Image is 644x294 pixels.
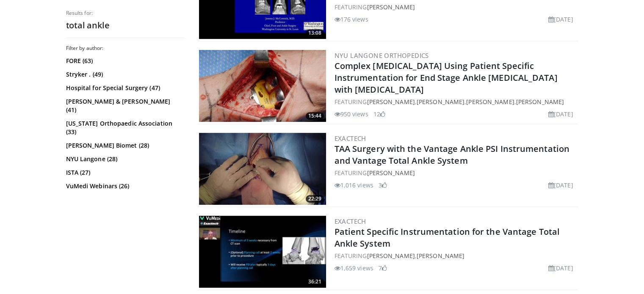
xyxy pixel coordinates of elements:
a: Exactech [334,217,366,225]
a: FORE (63) [66,57,182,65]
img: bf185afd-30f1-49a9-b257-6609efffd01a.300x170_q85_crop-smart_upscale.jpg [199,216,326,288]
a: [PERSON_NAME] [367,3,415,11]
div: FEATURING , , , [334,97,577,106]
a: Hospital for Special Surgery (47) [66,84,182,92]
p: Results for: [66,10,185,16]
span: 22:29 [306,195,324,203]
a: Complex [MEDICAL_DATA] Using Patient Specific Instrumentation for End Stage Ankle [MEDICAL_DATA] ... [334,60,558,95]
li: [DATE] [548,264,573,272]
a: 36:21 [199,216,326,288]
a: NYU Langone (28) [66,155,182,163]
img: 425bea52-8f9b-4168-b99e-0222a5a7fc54.jpg.300x170_q85_crop-smart_upscale.jpg [199,50,326,122]
div: FEATURING [334,3,577,11]
li: 176 views [334,15,368,24]
a: [PERSON_NAME] [367,169,415,177]
a: [PERSON_NAME] [367,252,415,260]
a: [PERSON_NAME] [466,98,514,106]
h2: total ankle [66,20,185,31]
a: [PERSON_NAME] & [PERSON_NAME] (41) [66,97,182,114]
a: 15:44 [199,50,326,122]
li: 7 [379,264,387,272]
a: [PERSON_NAME] [367,98,415,106]
div: FEATURING , [334,251,577,260]
li: 12 [373,110,385,118]
a: [PERSON_NAME] [417,98,464,106]
a: Stryker . (49) [66,70,182,79]
img: d391ac62-1509-45b5-b969-252dea92d8de.300x170_q85_crop-smart_upscale.jpg [199,133,326,205]
a: NYU Langone Orthopedics [334,51,429,60]
a: [PERSON_NAME] [516,98,564,106]
li: 1,659 views [334,264,373,272]
a: ISTA (27) [66,168,182,177]
a: 22:29 [199,133,326,205]
li: 3 [379,181,387,190]
a: VuMedi Webinars (26) [66,182,182,190]
span: 13:08 [306,29,324,37]
a: TAA Surgery with the Vantage Ankle PSI Instrumentation and Vantage Total Ankle System [334,143,569,166]
span: 15:44 [306,112,324,120]
li: [DATE] [548,181,573,190]
li: 950 views [334,110,368,118]
a: [US_STATE] Orthopaedic Association (33) [66,119,182,136]
li: [DATE] [548,110,573,118]
li: 1,016 views [334,181,373,190]
a: Exactech [334,134,366,143]
a: Patient Specific Instrumentation for the Vantage Total Ankle System [334,226,560,249]
div: FEATURING [334,168,577,177]
h3: Filter by author: [66,45,185,52]
a: [PERSON_NAME] [417,252,464,260]
span: 36:21 [306,278,324,286]
a: [PERSON_NAME] Biomet (28) [66,141,182,150]
li: [DATE] [548,15,573,24]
